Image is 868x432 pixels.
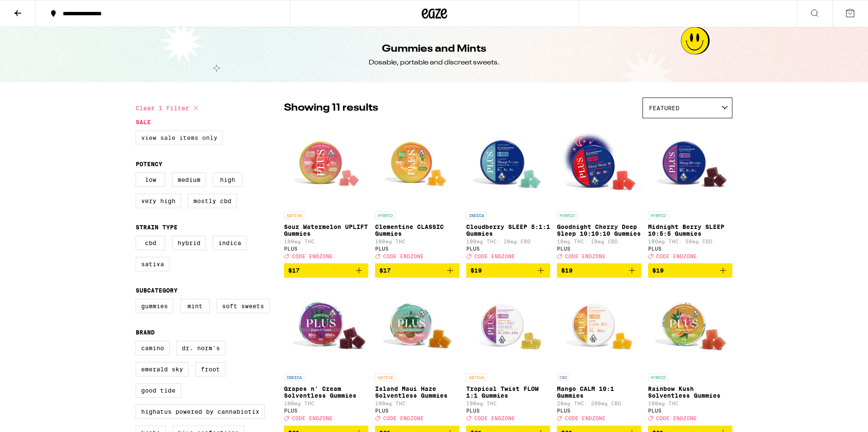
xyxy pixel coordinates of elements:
img: PLUS - Grapes n' Cream Solventless Gummies [284,284,368,369]
p: Showing 11 results [284,101,378,115]
img: PLUS - Island Maui Haze Solventless Gummies [375,284,459,369]
p: SATIVA [375,373,395,381]
p: SATIVA [466,373,487,381]
span: CODE ENDZONE [565,254,606,259]
p: 100mg THC [466,401,551,406]
p: INDICA [284,373,304,381]
a: Open page for Island Maui Haze Solventless Gummies from PLUS [375,284,459,425]
img: PLUS - Cloudberry SLEEP 5:1:1 Gummies [466,123,551,207]
div: PLUS [557,246,641,251]
img: PLUS - Clementine CLASSIC Gummies [375,123,459,207]
p: Tropical Twist FLOW 1:1 Gummies [466,385,551,399]
p: 100mg THC: 50mg CBD [648,239,732,244]
label: Good Tide [136,383,181,398]
p: 100mg THC [375,239,459,244]
p: Clementine CLASSIC Gummies [375,223,459,237]
p: Midnight Berry SLEEP 10:5:5 Gummies [648,223,732,237]
p: 100mg THC [284,239,368,244]
p: HYBRID [375,212,395,219]
span: $17 [379,267,391,274]
legend: Potency [136,161,162,167]
img: PLUS - Rainbow Kush Solventless Gummies [648,284,732,369]
div: PLUS [466,408,551,413]
p: INDICA [466,212,487,219]
p: HYBRID [557,212,577,219]
p: 100mg THC: 20mg CBD [466,239,551,244]
button: Add to bag [284,263,368,278]
label: Camino [136,341,170,355]
label: Froot [195,362,225,376]
img: PLUS - Midnight Berry SLEEP 10:5:5 Gummies [648,123,732,207]
label: Medium [172,173,206,187]
div: PLUS [648,408,732,413]
button: Clear 1 filter [136,98,201,119]
label: Indica [213,236,247,250]
a: Open page for Sour Watermelon UPLIFT Gummies from PLUS [284,123,368,263]
h1: Gummies and Mints [382,42,486,56]
a: Open page for Midnight Berry SLEEP 10:5:5 Gummies from PLUS [648,123,732,263]
label: Hybrid [172,236,206,250]
button: Add to bag [557,263,641,278]
span: CODE ENDZONE [292,416,333,421]
p: Cloudberry SLEEP 5:1:1 Gummies [466,223,551,237]
label: Soft Sweets [217,299,270,313]
p: Grapes n' Cream Solventless Gummies [284,385,368,399]
label: Sativa [136,257,170,271]
span: Featured [649,105,679,111]
span: CODE ENDZONE [565,416,606,421]
img: PLUS - Tropical Twist FLOW 1:1 Gummies [466,284,551,369]
span: CODE ENDZONE [383,416,424,421]
div: Dosable, portable and discreet sweets. [369,58,500,67]
div: PLUS [648,246,732,251]
span: Hi. Need any help? [5,6,61,13]
a: Open page for Grapes n' Cream Solventless Gummies from PLUS [284,284,368,425]
span: $19 [470,267,482,274]
label: Highatus Powered by Cannabiotix [136,404,265,419]
label: Gummies [136,299,173,313]
span: CODE ENDZONE [656,254,697,259]
legend: Sale [136,119,151,125]
span: CODE ENDZONE [474,254,515,259]
a: Open page for Clementine CLASSIC Gummies from PLUS [375,123,459,263]
span: CODE ENDZONE [383,254,424,259]
p: SATIVA [284,212,304,219]
a: Open page for Mango CALM 10:1 Gummies from PLUS [557,284,641,425]
span: $19 [652,267,664,274]
p: Goodnight Cherry Deep Sleep 10:10:10 Gummies [557,223,641,237]
a: Open page for Tropical Twist FLOW 1:1 Gummies from PLUS [466,284,551,425]
button: Add to bag [375,263,459,278]
p: 10mg THC: 10mg CBD [557,239,641,244]
a: Open page for Rainbow Kush Solventless Gummies from PLUS [648,284,732,425]
p: CBD [557,373,570,381]
p: 20mg THC: 200mg CBD [557,401,641,406]
a: Open page for Goodnight Cherry Deep Sleep 10:10:10 Gummies from PLUS [557,123,641,263]
div: PLUS [284,246,368,251]
img: PLUS - Sour Watermelon UPLIFT Gummies [284,123,368,207]
p: 100mg THC [648,401,732,406]
span: CODE ENDZONE [656,416,697,421]
p: 100mg THC [284,401,368,406]
legend: Strain Type [136,224,178,231]
label: Low [136,173,165,187]
div: PLUS [375,246,459,251]
label: View Sale Items Only [136,131,223,145]
button: Add to bag [648,263,732,278]
div: PLUS [466,246,551,251]
label: CBD [136,236,165,250]
a: Open page for Cloudberry SLEEP 5:1:1 Gummies from PLUS [466,123,551,263]
p: Sour Watermelon UPLIFT Gummies [284,223,368,237]
button: Add to bag [466,263,551,278]
span: $17 [288,267,300,274]
label: Emerald Sky [136,362,189,376]
span: CODE ENDZONE [292,254,333,259]
legend: Brand [136,329,155,336]
p: Island Maui Haze Solventless Gummies [375,385,459,399]
div: PLUS [557,408,641,413]
p: Mango CALM 10:1 Gummies [557,385,641,399]
span: $19 [561,267,573,274]
label: Very High [136,194,181,208]
span: CODE ENDZONE [474,416,515,421]
img: PLUS - Goodnight Cherry Deep Sleep 10:10:10 Gummies [557,123,641,207]
p: Rainbow Kush Solventless Gummies [648,385,732,399]
label: Mostly CBD [188,194,237,208]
